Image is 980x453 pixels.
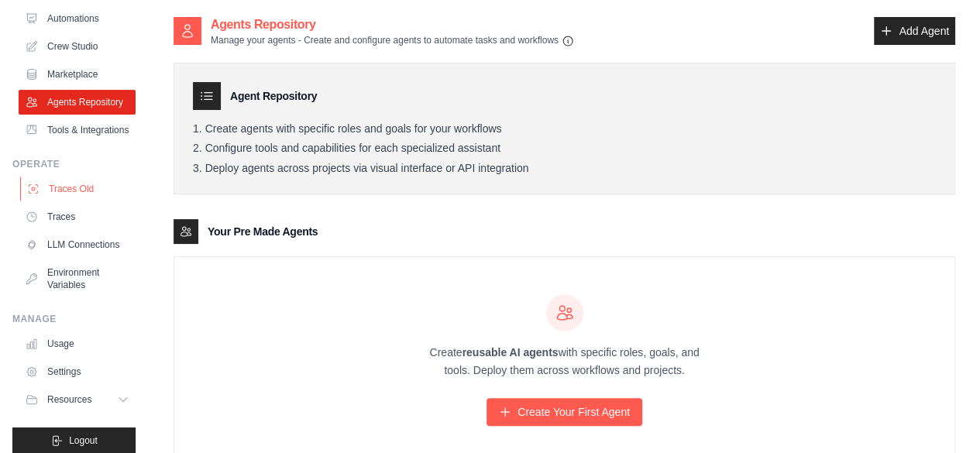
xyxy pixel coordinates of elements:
button: Resources [19,387,136,412]
a: Create Your First Agent [487,398,642,426]
li: Deploy agents across projects via visual interface or API integration [193,162,936,176]
span: Resources [47,393,91,406]
a: Usage [19,331,136,356]
a: Agents Repository [19,90,136,115]
a: Settings [19,359,136,384]
a: Marketplace [19,62,136,87]
h3: Your Pre Made Agents [208,224,318,239]
li: Configure tools and capabilities for each specialized assistant [193,142,936,156]
div: Manage [12,313,136,325]
p: Create with specific roles, goals, and tools. Deploy them across workflows and projects. [416,344,714,379]
div: Operate [12,158,136,170]
strong: reusable AI agents [462,346,558,359]
a: Tools & Integrations [19,118,136,142]
h3: Agent Repository [230,88,317,104]
a: Traces [19,204,136,229]
a: Add Agent [874,17,955,45]
li: Create agents with specific roles and goals for your workflows [193,122,936,136]
a: Traces Old [20,177,137,201]
span: Logout [69,434,98,447]
a: Environment Variables [19,260,136,297]
a: Crew Studio [19,34,136,59]
h2: Agents Repository [211,15,574,34]
a: LLM Connections [19,232,136,257]
p: Manage your agents - Create and configure agents to automate tasks and workflows [211,34,574,47]
a: Automations [19,6,136,31]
